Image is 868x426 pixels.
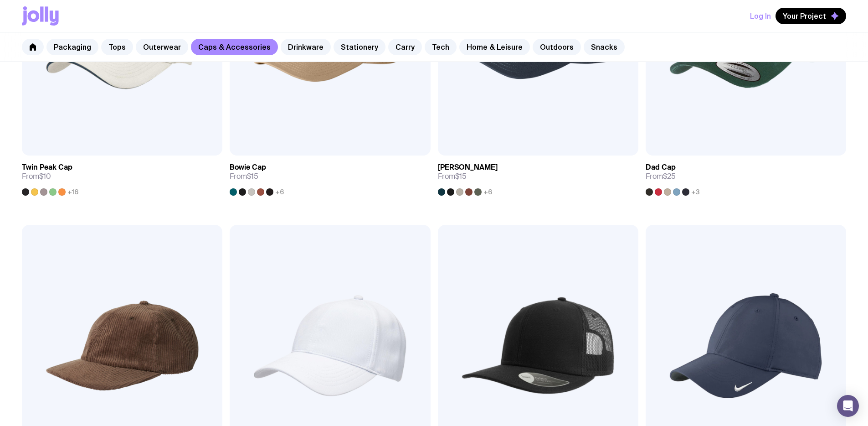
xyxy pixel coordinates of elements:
span: From [22,172,51,181]
span: $15 [455,171,467,181]
button: Your Project [776,8,846,24]
span: $15 [247,171,258,181]
a: Drinkware [281,39,331,55]
a: Outerwear [136,39,188,55]
a: [PERSON_NAME]From$15+6 [438,156,638,196]
button: Log In [750,8,771,24]
span: +6 [483,188,492,196]
a: Caps & Accessories [191,39,278,55]
div: Open Intercom Messenger [837,395,859,417]
span: +3 [691,188,700,196]
a: Bowie CapFrom$15+6 [230,156,430,196]
span: From [646,172,676,181]
a: Stationery [334,39,385,55]
a: Dad CapFrom$25+3 [646,156,846,196]
span: Your Project [783,11,826,21]
a: Outdoors [533,39,581,55]
a: Twin Peak CapFrom$10+16 [22,156,222,196]
span: $25 [663,171,676,181]
span: From [438,172,467,181]
span: +16 [67,188,78,196]
h3: Bowie Cap [230,163,266,172]
h3: Twin Peak Cap [22,163,72,172]
span: +6 [275,188,284,196]
a: Packaging [46,39,98,55]
h3: Dad Cap [646,163,676,172]
a: Snacks [584,39,625,55]
a: Tops [101,39,133,55]
a: Tech [425,39,457,55]
h3: [PERSON_NAME] [438,163,498,172]
span: From [230,172,258,181]
a: Home & Leisure [459,39,530,55]
span: $10 [39,171,51,181]
a: Carry [388,39,422,55]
